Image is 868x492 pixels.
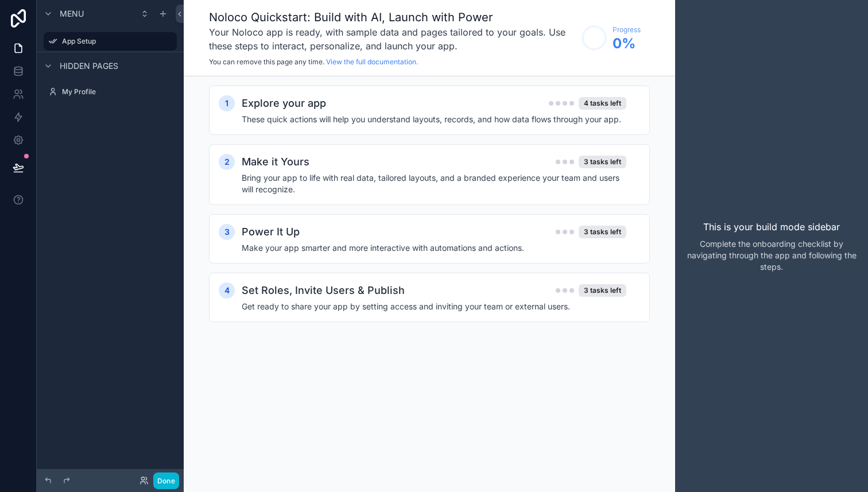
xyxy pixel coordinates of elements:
span: Menu [60,8,84,20]
a: View the full documentation. [326,57,418,66]
a: My Profile [44,83,177,101]
h1: Noloco Quickstart: Build with AI, Launch with Power [209,9,576,25]
p: Complete the onboarding checklist by navigating through the app and following the steps. [684,238,859,273]
label: App Setup [62,37,170,46]
span: You can remove this page any time. [209,57,324,66]
span: Hidden pages [60,60,118,72]
span: 0 % [613,34,641,53]
button: Done [153,472,179,489]
label: My Profile [62,87,175,96]
h3: Your Noloco app is ready, with sample data and pages tailored to your goals. Use these steps to i... [209,25,576,53]
span: Progress [613,25,641,34]
a: App Setup [44,32,177,51]
p: This is your build mode sidebar [703,220,840,234]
